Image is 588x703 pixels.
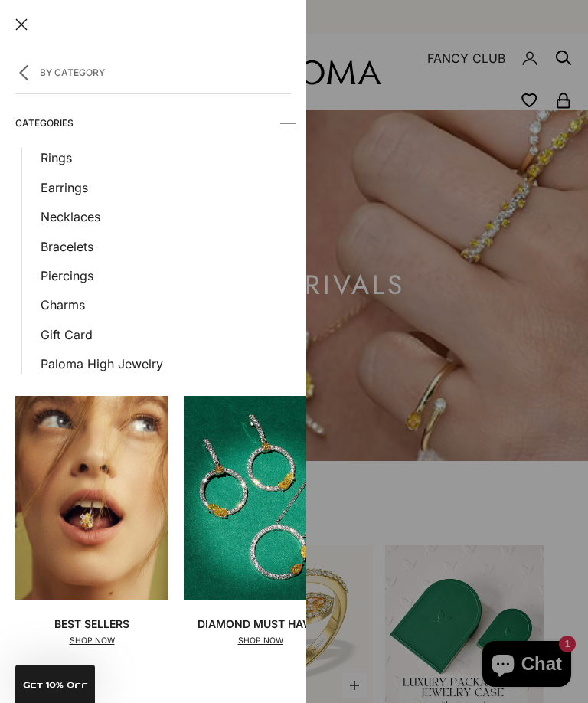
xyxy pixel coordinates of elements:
[184,396,337,648] a: Diamond Must HavesSHOP NOW
[23,682,88,689] span: GET 10% Off
[41,354,291,374] a: Paloma High Jewelry
[41,178,291,198] a: Earrings
[41,295,291,315] a: Charms
[198,634,323,647] p: SHOP NOW
[54,634,129,647] p: SHOP NOW
[198,615,323,633] p: Diamond Must Haves
[41,207,291,227] a: Necklaces
[41,237,291,257] a: Bracelets
[15,49,291,94] button: By Category
[54,615,129,633] p: Best Sellers
[15,100,291,146] summary: Categories
[15,665,95,703] div: GET 10% Off
[41,325,291,345] a: Gift Card
[41,266,291,286] a: Piercings
[41,148,291,168] a: Rings
[15,396,168,648] a: Best SellersSHOP NOW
